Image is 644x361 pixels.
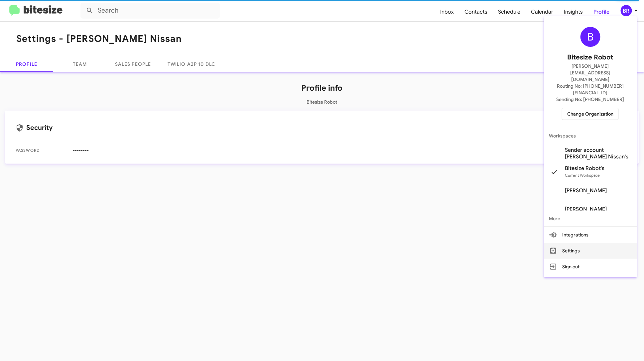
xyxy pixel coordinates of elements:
span: Bitesize Robot [568,52,613,63]
button: Change Organization [562,108,619,120]
span: [PERSON_NAME] [565,187,607,194]
span: Current Workspace [565,173,600,178]
span: Workspaces [544,128,637,144]
span: Routing No: [PHONE_NUMBER][FINANCIAL_ID] [552,83,629,96]
span: [PERSON_NAME][EMAIL_ADDRESS][DOMAIN_NAME] [552,63,629,83]
div: B [580,27,600,47]
span: Bitesize Robot's [565,165,605,172]
button: Sign out [544,259,637,275]
span: More [544,211,637,226]
span: Sender account [PERSON_NAME] Nissan's [565,147,632,160]
span: Change Organization [567,108,613,120]
button: Integrations [544,227,637,243]
span: Sending No: [PHONE_NUMBER] [557,96,624,103]
button: Settings [544,243,637,259]
span: [PERSON_NAME] [565,206,607,213]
